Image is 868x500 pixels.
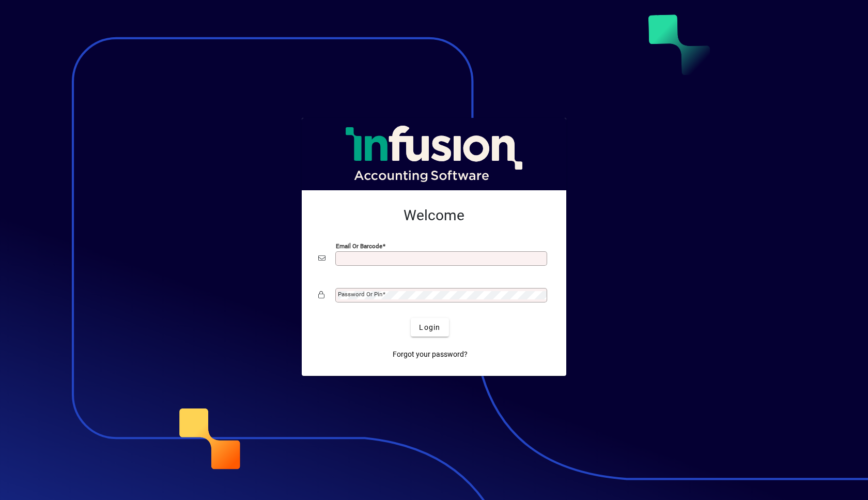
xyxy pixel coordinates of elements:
span: Forgot your password? [393,349,468,360]
button: Login [411,318,448,337]
mat-label: Password or Pin [338,291,382,298]
mat-label: Email or Barcode [336,243,382,250]
a: Forgot your password? [389,345,472,363]
h2: Welcome [318,207,550,224]
span: Login [419,322,440,333]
